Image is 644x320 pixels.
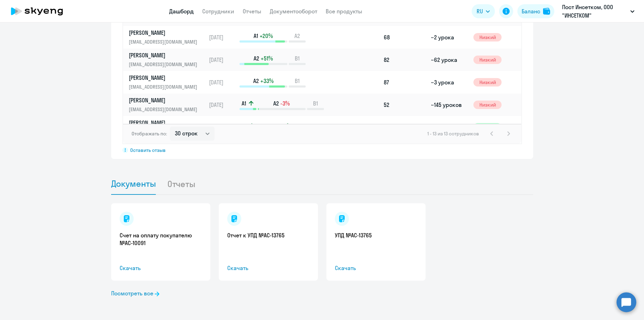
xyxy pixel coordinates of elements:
span: B1 [313,100,318,107]
button: Балансbalance [517,4,554,18]
span: Низкий [473,101,502,109]
span: A1 [242,100,246,107]
a: [PERSON_NAME][EMAIL_ADDRESS][DOMAIN_NAME] [129,29,206,46]
a: [PERSON_NAME][EMAIL_ADDRESS][DOMAIN_NAME] [129,96,206,113]
span: A2 [241,122,247,130]
span: RU [477,7,483,15]
p: [EMAIL_ADDRESS][DOMAIN_NAME] [129,105,201,113]
span: B2 [312,122,318,130]
td: [DATE] [206,49,239,71]
td: ~74 урока [428,116,471,139]
p: Пост Инсетком, ООО "ИНСЕТКОМ" [562,3,627,20]
span: Документы [111,178,156,189]
td: 68 [381,26,428,49]
span: 1 - 13 из 13 сотрудников [427,130,479,137]
a: Документооборот [270,8,317,15]
p: [PERSON_NAME] [129,119,201,127]
ul: Tabs [111,173,533,195]
a: [PERSON_NAME][EMAIL_ADDRESS][DOMAIN_NAME] [129,74,206,91]
span: Отображать по: [132,130,167,137]
a: Счет на оплату покупателю №AC-10091 [120,231,202,247]
span: B1 [295,55,300,62]
p: [EMAIL_ADDRESS][DOMAIN_NAME] [129,38,201,46]
td: ~2 урока [428,26,471,49]
a: УПД №AC-13765 [335,231,417,239]
span: +33% [260,77,274,85]
button: RU [472,4,495,18]
span: Низкий [473,56,502,64]
td: 58 [381,116,428,139]
p: [PERSON_NAME] [129,29,201,37]
span: Высокий [473,123,502,132]
a: Все продукты [326,8,362,15]
td: 87 [381,71,428,94]
span: A2 [253,77,259,85]
span: Низкий [473,78,502,87]
a: Отчет к УПД №AC-13765 [227,231,310,239]
span: B1 [295,77,300,85]
button: Пост Инсетком, ООО "ИНСЕТКОМ" [559,3,638,20]
span: Скачать [120,264,202,272]
td: [DATE] [206,94,239,116]
a: Посмотреть все [111,289,159,297]
span: A2 [273,100,279,107]
td: 52 [381,94,428,116]
td: 82 [381,49,428,71]
a: [PERSON_NAME][EMAIL_ADDRESS][DOMAIN_NAME] [129,119,206,136]
div: Баланс [522,7,540,15]
span: B1 [272,122,277,130]
p: [PERSON_NAME] [129,96,201,104]
td: ~62 урока [428,49,471,71]
span: +51% [261,55,273,62]
span: A2 [294,32,300,40]
img: balance [543,8,550,15]
span: +57% [278,122,291,130]
span: A1 [254,32,258,40]
td: ~145 уроков [428,94,471,116]
p: [PERSON_NAME] [129,74,201,82]
span: Скачать [227,264,310,272]
span: -3% [280,100,290,107]
span: A2 [254,55,259,62]
span: Низкий [473,33,502,41]
a: Дашборд [169,8,194,15]
a: [PERSON_NAME][EMAIL_ADDRESS][DOMAIN_NAME] [129,51,206,68]
td: ~3 урока [428,71,471,94]
span: +20% [260,32,273,40]
td: [DATE] [206,116,239,139]
p: [EMAIL_ADDRESS][DOMAIN_NAME] [129,60,201,68]
td: [DATE] [206,26,239,49]
td: [DATE] [206,71,239,94]
a: Сотрудники [202,8,234,15]
p: [EMAIL_ADDRESS][DOMAIN_NAME] [129,83,201,91]
p: [PERSON_NAME] [129,51,201,59]
a: Отчеты [243,8,261,15]
span: Оставить отзыв [130,147,166,153]
span: Скачать [335,264,417,272]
